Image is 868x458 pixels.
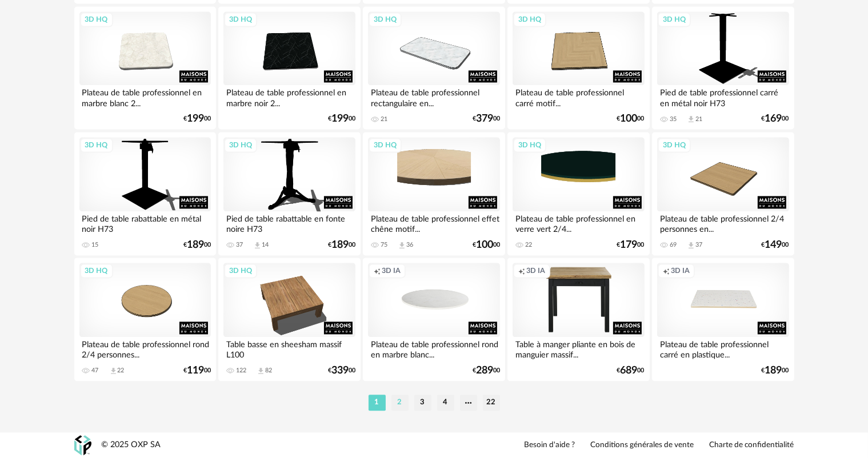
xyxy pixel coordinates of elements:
a: 3D HQ Plateau de table professionnel en marbre noir 2... €19900 [218,6,360,130]
span: 189 [765,367,782,375]
div: € 00 [762,115,789,123]
div: € 00 [328,115,355,123]
a: 3D HQ Plateau de table professionnel 2/4 personnes en... 69 Download icon 37 €14900 [652,132,794,255]
div: 69 [670,241,677,249]
div: 37 [695,241,702,249]
div: 21 [381,115,387,123]
span: 179 [621,241,638,249]
div: Plateau de table professionnel carré motif... [513,85,644,108]
div: 22 [118,367,125,375]
a: 3D HQ Plateau de table professionnel rond 2/4 personnes... 47 Download icon 22 €11900 [74,258,216,381]
div: € 00 [183,241,211,249]
div: 3D HQ [513,12,546,27]
div: 3D HQ [369,138,402,152]
div: Plateau de table professionnel rectangulaire en... [368,85,499,108]
div: 35 [670,115,677,123]
div: 3D HQ [80,263,113,278]
span: Download icon [687,241,695,250]
div: 75 [381,241,387,249]
span: 199 [187,115,204,123]
div: 21 [695,115,702,123]
span: 189 [331,241,349,249]
div: 22 [525,241,532,249]
span: 100 [476,241,493,249]
div: € 00 [762,367,789,375]
span: Creation icon [518,266,525,275]
span: 379 [476,115,493,123]
div: 15 [92,241,99,249]
div: € 00 [473,241,500,249]
div: 3D HQ [224,12,257,27]
span: Download icon [398,241,406,250]
div: € 00 [762,241,789,249]
span: 149 [765,241,782,249]
div: 14 [262,241,269,249]
div: € 00 [473,115,500,123]
span: 339 [331,367,349,375]
span: 100 [621,115,638,123]
div: 3D HQ [513,138,546,152]
a: 3D HQ Pied de table rabattable en fonte noire H73 37 Download icon 14 €18900 [218,132,360,255]
div: Pied de table rabattable en fonte noire H73 [223,211,355,234]
span: Creation icon [374,266,381,275]
a: 3D HQ Plateau de table professionnel en marbre blanc 2... €19900 [74,6,216,130]
div: € 00 [183,115,211,123]
div: Plateau de table professionnel en marbre blanc 2... [79,85,211,108]
li: 1 [369,395,386,411]
li: 22 [483,395,500,411]
a: Creation icon 3D IA Plateau de table professionnel carré en plastique... €18900 [652,258,794,381]
div: 36 [406,241,413,249]
div: € 00 [617,115,645,123]
div: € 00 [183,367,211,375]
img: OXP [74,435,91,455]
li: 2 [391,395,409,411]
a: 3D HQ Plateau de table professionnel rectangulaire en... 21 €37900 [363,6,505,130]
span: Download icon [253,241,262,250]
span: 3D IA [382,266,401,275]
div: Plateau de table professionnel 2/4 personnes en... [657,211,789,234]
div: 3D HQ [224,138,257,152]
div: Pied de table rabattable en métal noir H73 [79,211,211,234]
div: Table basse en sheesham massif L100 [223,337,355,360]
span: 3D IA [671,266,690,275]
div: 37 [236,241,243,249]
div: € 00 [328,367,355,375]
span: 199 [331,115,349,123]
div: 122 [236,367,246,375]
span: 169 [765,115,782,123]
div: 3D HQ [80,12,113,27]
div: 47 [92,367,99,375]
a: Charte de confidentialité [710,440,794,451]
span: 289 [476,367,493,375]
div: Pied de table professionnel carré en métal noir H73 [657,85,789,108]
div: € 00 [617,367,645,375]
div: 3D HQ [658,138,691,152]
div: 3D HQ [369,12,402,27]
div: € 00 [328,241,355,249]
div: 82 [265,367,272,375]
a: Besoin d'aide ? [525,440,575,451]
a: Creation icon 3D IA Plateau de table professionnel rond en marbre blanc... €28900 [363,258,505,381]
div: € 00 [617,241,645,249]
div: 3D HQ [80,138,113,152]
li: 4 [437,395,454,411]
span: 189 [187,241,204,249]
div: Plateau de table professionnel en verre vert 2/4... [513,211,644,234]
a: 3D HQ Pied de table rabattable en métal noir H73 15 €18900 [74,132,216,255]
div: Plateau de table professionnel rond 2/4 personnes... [79,337,211,360]
div: Table à manger pliante en bois de manguier massif... [513,337,644,360]
a: 3D HQ Plateau de table professionnel effet chêne motif... 75 Download icon 36 €10000 [363,132,505,255]
div: Plateau de table professionnel en marbre noir 2... [223,85,355,108]
a: 3D HQ Pied de table professionnel carré en métal noir H73 35 Download icon 21 €16900 [652,6,794,130]
div: € 00 [473,367,500,375]
span: Download icon [109,367,118,375]
div: 3D HQ [224,263,257,278]
a: 3D HQ Table basse en sheesham massif L100 122 Download icon 82 €33900 [218,258,360,381]
div: © 2025 OXP SA [102,440,161,451]
div: Plateau de table professionnel carré en plastique... [657,337,789,360]
span: Download icon [257,367,265,375]
a: 3D HQ Plateau de table professionnel en verre vert 2/4... 22 €17900 [507,132,649,255]
a: 3D HQ Plateau de table professionnel carré motif... €10000 [507,6,649,130]
span: Download icon [687,115,695,123]
a: Conditions générales de vente [591,440,694,451]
